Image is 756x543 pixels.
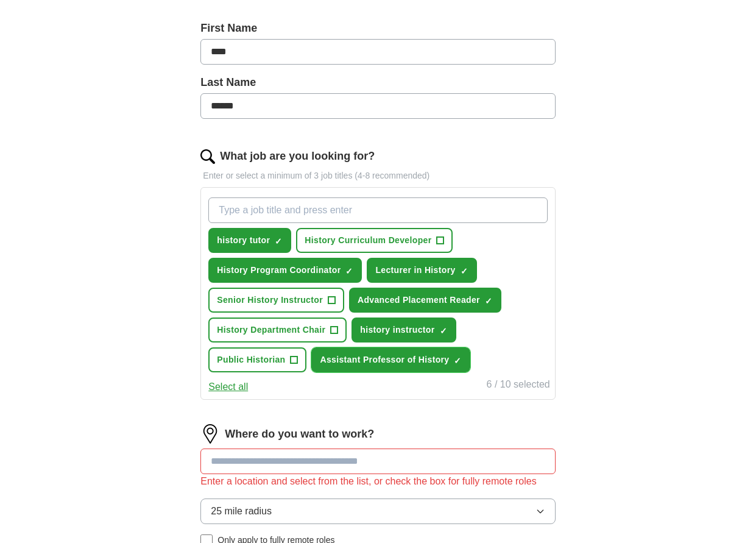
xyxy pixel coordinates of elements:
[200,474,555,489] div: Enter a location and select from the list, or check the box for fully remote roles
[200,149,215,164] img: search.png
[208,258,362,283] button: History Program Coordinator✓
[217,264,341,277] span: History Program Coordinator
[208,288,344,313] button: Senior History Instructor
[217,324,325,336] span: History Department Chair
[208,318,347,342] button: History Department Chair
[217,353,285,366] span: Public Historian
[220,148,375,165] label: What job are you looking for?
[200,499,555,524] button: 25 mile radius
[217,294,323,307] span: Senior History Instructor
[320,353,449,366] span: Assistant Professor of History
[345,266,353,276] span: ✓
[349,288,501,313] button: Advanced Placement Reader✓
[200,20,555,37] label: First Name
[454,356,461,366] span: ✓
[352,318,456,342] button: history instructor✓
[211,504,272,519] span: 25 mile radius
[208,228,291,253] button: history tutor✓
[200,74,555,91] label: Last Name
[461,266,468,276] span: ✓
[296,228,453,253] button: History Curriculum Developer
[275,236,282,246] span: ✓
[367,258,476,283] button: Lecturer in History✓
[375,264,455,277] span: Lecturer in History
[487,377,550,394] div: 6 / 10 selected
[217,234,270,247] span: history tutor
[485,296,492,306] span: ✓
[358,294,480,307] span: Advanced Placement Reader
[440,326,447,336] span: ✓
[208,380,248,394] button: Select all
[208,197,547,223] input: Type a job title and press enter
[225,426,374,442] label: Where do you want to work?
[311,347,470,372] button: Assistant Professor of History✓
[305,234,431,247] span: History Curriculum Developer
[208,347,306,372] button: Public Historian
[360,324,434,336] span: history instructor
[200,424,220,444] img: location.png
[200,169,555,182] p: Enter or select a minimum of 3 job titles (4-8 recommended)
